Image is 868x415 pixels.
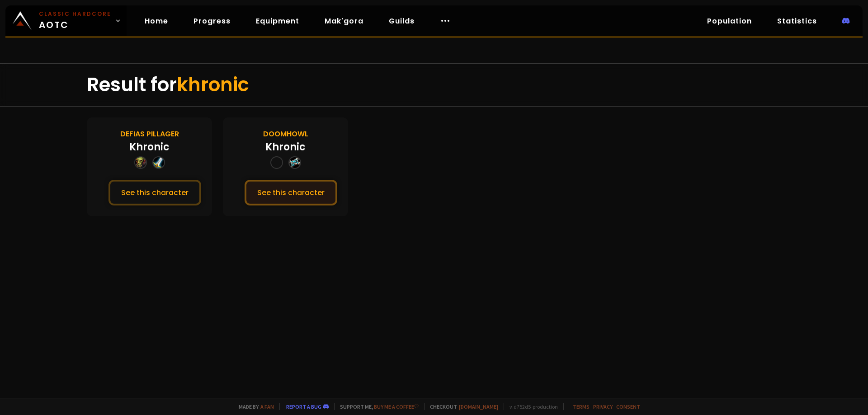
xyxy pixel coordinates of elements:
button: See this character [108,180,201,205]
div: Result for [87,64,781,106]
span: AOTC [39,10,111,32]
a: Population [700,12,759,30]
div: Khronic [129,140,170,154]
small: Classic Hardcore [39,10,111,18]
a: Progress [186,12,238,30]
button: See this character [245,180,337,205]
span: khronic [177,71,249,98]
a: Mak'gora [317,12,371,30]
a: Report a bug [286,403,321,410]
a: Equipment [249,12,307,30]
a: Consent [616,403,640,410]
a: Home [137,12,175,30]
a: Terms [573,403,590,410]
span: Support me, [334,403,419,410]
a: a fan [260,403,274,410]
a: Statistics [770,12,824,30]
span: Checkout [424,403,498,410]
div: Defias Pillager [120,128,179,140]
span: v. d752d5 - production [504,403,558,410]
div: Khronic [265,140,306,154]
a: Privacy [593,403,613,410]
a: Classic HardcoreAOTC [5,5,127,36]
span: Made by [233,403,274,410]
a: Buy me a coffee [374,403,419,410]
a: [DOMAIN_NAME] [459,403,498,410]
a: Guilds [382,12,422,30]
div: Doomhowl [263,128,308,140]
